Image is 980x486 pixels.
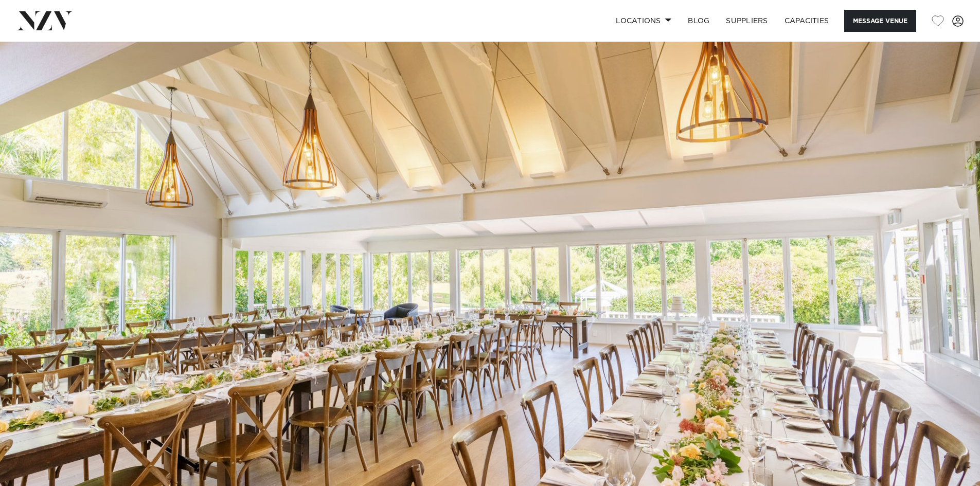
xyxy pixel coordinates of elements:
a: SUPPLIERS [718,10,776,32]
img: nzv-logo.png [16,11,73,30]
a: BLOG [680,10,718,32]
a: Locations [608,10,680,32]
a: Capacities [776,10,838,32]
button: Message Venue [844,10,916,32]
